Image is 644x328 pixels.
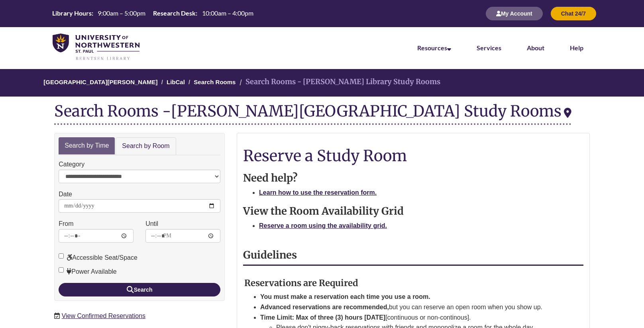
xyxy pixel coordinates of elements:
[59,267,117,277] label: Power Available
[238,76,440,88] li: Search Rooms - [PERSON_NAME] Library Study Rooms
[194,79,236,85] a: Search Rooms
[551,10,596,17] a: Chat 24/7
[98,9,145,17] span: 9:00am – 5:00pm
[259,222,387,229] a: Reserve a room using the availability grid.
[171,101,571,121] div: [PERSON_NAME][GEOGRAPHIC_DATA] Study Rooms
[260,314,385,321] strong: Time Limit: Max of three (3) hours [DATE]
[54,103,571,125] div: Search Rooms -
[59,159,84,170] label: Category
[417,44,451,51] a: Resources
[59,219,73,229] label: From
[53,34,139,61] img: UNWSP Library Logo
[62,312,145,319] a: View Confirmed Reservations
[54,69,590,97] nav: Breadcrumb
[260,302,564,312] li: but you can reserve an open room when you show up.
[49,9,256,18] table: Hours Today
[477,44,501,51] a: Services
[527,44,544,51] a: About
[49,9,256,18] a: Hours Today
[486,7,543,20] button: My Account
[150,9,198,18] th: Research Desk:
[243,205,404,217] strong: View the Room Availability Grid
[259,189,377,196] a: Learn how to use the reservation form.
[243,249,297,261] strong: Guidelines
[260,293,430,300] strong: You must make a reservation each time you use a room.
[243,172,298,184] strong: Need help?
[551,7,596,20] button: Chat 24/7
[244,277,358,288] strong: Reservations are Required
[59,137,115,154] a: Search by Time
[116,137,176,155] a: Search by Room
[145,219,158,229] label: Until
[260,304,389,310] strong: Advanced reservations are recommended,
[243,147,583,164] h1: Reserve a Study Room
[167,79,185,85] a: LibCal
[59,267,64,273] input: Power Available
[570,44,583,51] a: Help
[59,189,72,200] label: Date
[486,10,543,17] a: My Account
[49,9,94,18] th: Library Hours:
[202,9,253,17] span: 10:00am – 4:00pm
[59,253,64,259] input: Accessible Seat/Space
[59,283,220,296] button: Search
[59,253,137,263] label: Accessible Seat/Space
[43,79,157,85] a: [GEOGRAPHIC_DATA][PERSON_NAME]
